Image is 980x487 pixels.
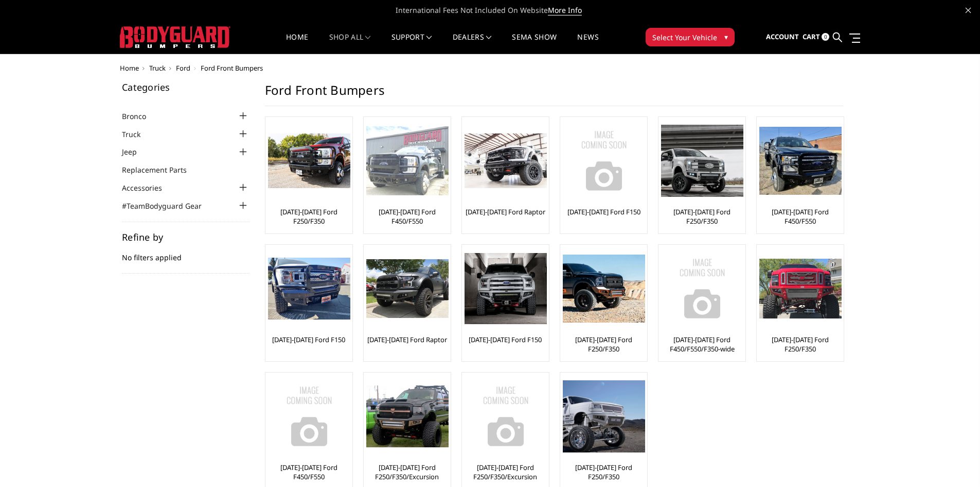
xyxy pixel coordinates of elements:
a: Replacement Parts [122,164,200,175]
a: Truck [122,129,153,140]
img: No Image [268,375,350,458]
a: [DATE]-[DATE] Ford F250/F350/Excursion [366,463,448,481]
a: Cart 0 [803,23,829,51]
button: Select Your Vehicle [646,28,735,46]
a: Home [286,33,308,54]
a: More Info [548,5,582,15]
span: Cart [803,32,820,41]
span: Account [766,32,799,41]
img: No Image [563,120,645,202]
a: Jeep [122,146,150,157]
a: [DATE]-[DATE] Ford F150 [272,335,345,344]
a: Dealers [453,33,492,54]
h1: Ford Front Bumpers [265,82,843,106]
h5: Refine by [122,232,250,242]
a: [DATE]-[DATE] Ford F250/F350 [759,335,841,354]
a: [DATE]-[DATE] Ford Raptor [466,207,545,216]
a: Ford [176,63,190,73]
a: Account [766,23,799,51]
img: No Image [465,375,547,458]
a: [DATE]-[DATE] Ford F250/F350 [661,207,743,226]
a: [DATE]-[DATE] Ford F450/F550 [268,463,350,481]
span: Select Your Vehicle [652,32,717,43]
a: [DATE]-[DATE] Ford F450/F550 [366,207,448,226]
img: BODYGUARD BUMPERS [120,26,230,48]
a: Bronco [122,111,159,122]
a: [DATE]-[DATE] Ford F250/F350/Excursion [465,463,546,481]
h5: Categories [122,82,250,92]
span: Ford Front Bumpers [201,63,263,73]
a: [DATE]-[DATE] Ford F150 [567,207,640,216]
img: No Image [661,247,743,330]
a: [DATE]-[DATE] Ford Raptor [367,335,447,344]
a: [DATE]-[DATE] Ford F250/F350 [268,207,350,226]
a: Support [391,33,432,54]
a: SEMA Show [512,33,557,54]
a: [DATE]-[DATE] Ford F150 [469,335,542,344]
a: [DATE]-[DATE] Ford F250/F350 [563,463,645,481]
a: Accessories [122,182,175,193]
a: News [577,33,598,54]
span: 0 [822,33,829,41]
a: Truck [149,63,166,73]
iframe: Chat Widget [929,438,980,487]
a: Home [120,63,139,73]
a: #TeamBodyguard Gear [122,200,215,211]
div: No filters applied [122,232,250,274]
a: [DATE]-[DATE] Ford F250/F350 [563,335,645,354]
a: [DATE]-[DATE] Ford F450/F550 [759,207,841,226]
a: shop all [329,33,371,54]
span: ▾ [724,31,728,42]
a: [DATE]-[DATE] Ford F450/F550/F350-wide [661,335,743,354]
